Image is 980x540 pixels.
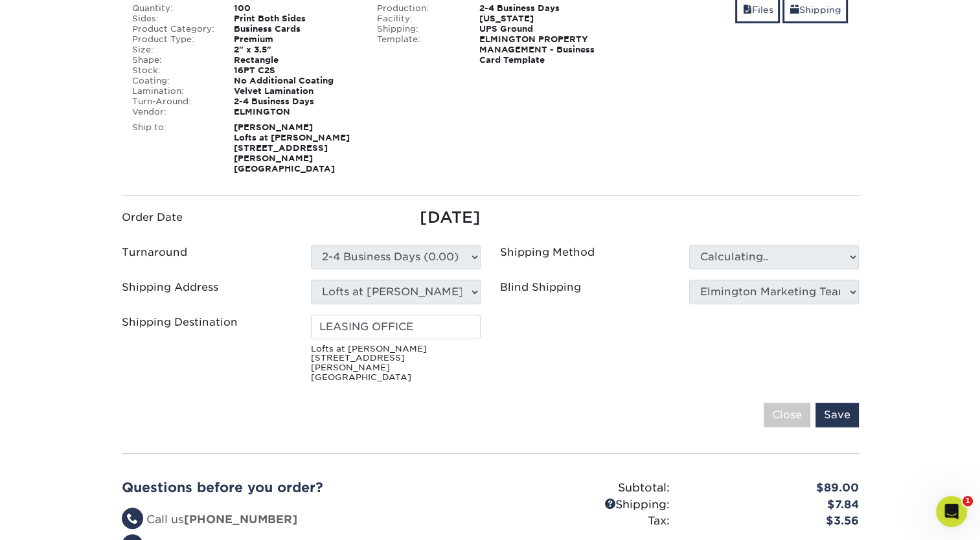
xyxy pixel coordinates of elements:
div: 2-4 Business Days [470,3,613,14]
label: Blind Shipping [500,280,581,295]
small: Lofts at [PERSON_NAME] [STREET_ADDRESS][PERSON_NAME] [GEOGRAPHIC_DATA] [311,344,481,383]
div: Template: [367,34,470,65]
strong: [PHONE_NUMBER] [184,513,297,526]
div: Rectangle [224,55,367,65]
div: $3.56 [679,513,869,530]
label: Shipping Method [500,245,595,260]
div: 2-4 Business Days [224,96,367,107]
div: Shape: [122,55,225,65]
div: Business Cards [224,24,367,34]
span: 1 [963,496,973,506]
label: Turnaround [122,245,187,260]
div: Coating: [122,76,225,86]
div: Production: [367,3,470,14]
div: Subtotal: [490,480,679,497]
div: ELMINGTON PROPERTY MANAGEMENT - Business Card Template [470,34,613,65]
label: Order Date [122,210,183,225]
label: Shipping Address [122,280,218,295]
div: Ship to: [122,122,225,174]
li: Call us [122,512,481,528]
div: 2" x 3.5" [224,45,367,55]
div: 100 [224,3,367,14]
div: Stock: [122,65,225,76]
iframe: Intercom live chat [936,496,967,527]
div: [DATE] [311,206,481,229]
div: Premium [224,34,367,45]
div: 16PT C2S [224,65,367,76]
div: $89.00 [679,480,869,497]
div: Shipping: [490,497,679,513]
div: Vendor: [122,107,225,117]
div: Size: [122,45,225,55]
span: shipping [790,5,799,15]
div: Shipping: [367,24,470,34]
div: Facility: [367,14,470,24]
div: Velvet Lamination [224,86,367,96]
label: Shipping Destination [122,315,238,330]
div: Turn-Around: [122,96,225,107]
div: Lamination: [122,86,225,96]
div: UPS Ground [470,24,613,34]
div: Sides: [122,14,225,24]
div: ELMINGTON [224,107,367,117]
h2: Questions before you order? [122,480,481,495]
div: Product Type: [122,34,225,45]
input: Close [764,403,810,427]
div: Quantity: [122,3,225,14]
span: files [742,5,751,15]
input: Save [815,403,859,427]
strong: [PERSON_NAME] Lofts at [PERSON_NAME] [STREET_ADDRESS][PERSON_NAME] [GEOGRAPHIC_DATA] [234,122,350,174]
div: $7.84 [679,497,869,513]
div: Print Both Sides [224,14,367,24]
div: Tax: [490,513,679,530]
div: [US_STATE] [470,14,613,24]
div: No Additional Coating [224,76,367,86]
div: Product Category: [122,24,225,34]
